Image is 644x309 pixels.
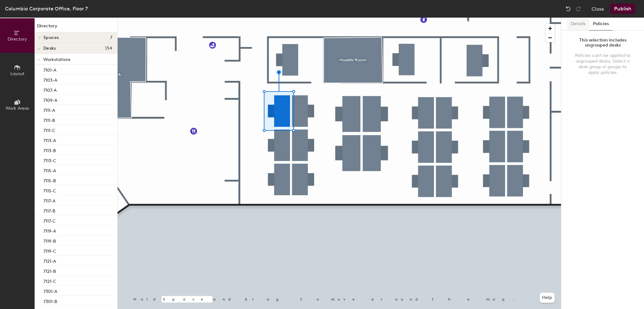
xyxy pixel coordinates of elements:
p: 7113-C [43,156,56,163]
p: 7301-A [43,287,57,294]
div: This selection includes ungrouped desks [574,38,631,48]
span: Directory [8,36,27,42]
button: Details [567,18,589,30]
span: Layout [10,71,25,76]
span: Workstations [43,57,70,62]
p: 7113-B [43,146,56,153]
button: Close [591,4,604,14]
button: Help [540,293,555,303]
img: Undo [565,6,571,12]
p: 7111-C [43,126,55,133]
p: 7111-A [43,106,55,113]
span: 7 [110,35,112,40]
button: Publish [610,4,635,14]
p: 7119-C [43,247,56,254]
img: Redo [575,6,581,12]
span: 134 [105,46,112,51]
div: Columbia Corporate Office, Floor 7 [5,5,88,13]
p: 7301-B [43,297,57,304]
p: 7121-B [43,267,56,274]
p: 7109-A [43,96,57,103]
span: Desks [43,46,56,51]
h1: Directory [35,23,117,32]
p: 7113-A [43,136,56,143]
p: 7121-A [43,257,56,264]
p: 7111-B [43,116,55,123]
button: Policies [589,18,613,30]
p: 7115-B [43,176,56,184]
p: 7117-C [43,217,56,224]
p: 7117-B [43,207,55,214]
p: 7103-A [43,76,57,83]
p: 7107-A [43,86,57,93]
span: Spaces [43,35,59,40]
p: 7115-A [43,166,56,174]
div: Policies can't be applied to ungrouped desks. Select a desk group or groups to apply policies. [574,53,631,75]
p: 7121-C [43,277,56,284]
p: 7119-B [43,237,56,244]
p: 7117-A [43,196,55,204]
p: 7119-A [43,227,56,234]
p: 7101-A [43,66,56,73]
span: Work Areas [6,106,29,111]
p: 7115-C [43,186,56,194]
